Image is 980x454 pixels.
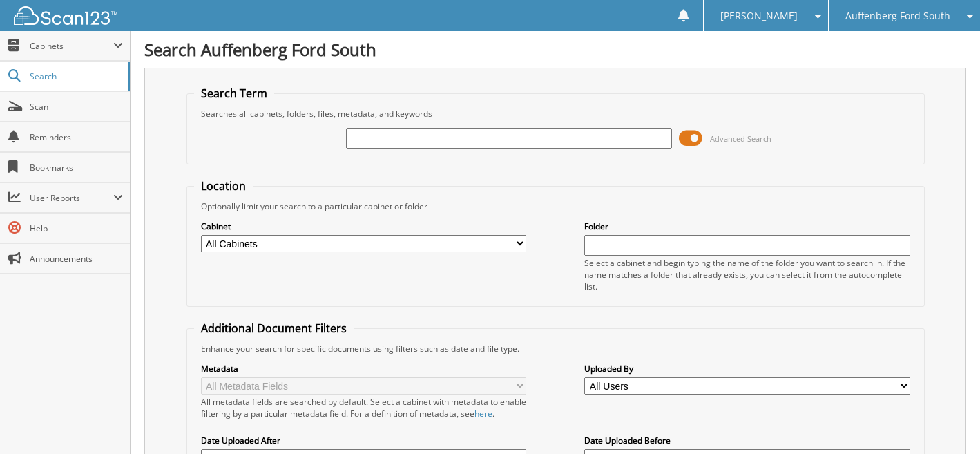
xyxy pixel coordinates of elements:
[194,343,917,354] div: Enhance your search for specific documents using filters such as date and file type.
[584,257,910,292] div: Select a cabinet and begin typing the name of the folder you want to search in. If the name match...
[584,435,910,446] label: Date Uploaded Before
[30,101,123,113] span: Scan
[30,40,113,52] span: Cabinets
[584,220,910,232] label: Folder
[30,223,123,234] span: Help
[201,396,526,419] div: All metadata fields are searched by default. Select a cabinet with metadata to enable filtering b...
[845,12,950,20] span: Auffenberg Ford South
[201,435,526,446] label: Date Uploaded After
[14,6,117,25] img: scan123-logo-white.svg
[194,200,917,212] div: Optionally limit your search to a particular cabinet or folder
[194,108,917,120] div: Searches all cabinets, folders, files, metadata, and keywords
[194,321,354,336] legend: Additional Document Filters
[710,133,771,144] span: Advanced Search
[201,220,526,232] label: Cabinet
[720,12,798,20] span: [PERSON_NAME]
[474,408,492,419] a: here
[194,86,274,101] legend: Search Term
[30,253,123,265] span: Announcements
[30,192,113,204] span: User Reports
[201,363,526,375] label: Metadata
[144,38,966,61] h1: Search Auffenberg Ford South
[30,70,121,82] span: Search
[584,363,910,375] label: Uploaded By
[30,162,123,173] span: Bookmarks
[30,131,123,143] span: Reminders
[194,178,253,193] legend: Location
